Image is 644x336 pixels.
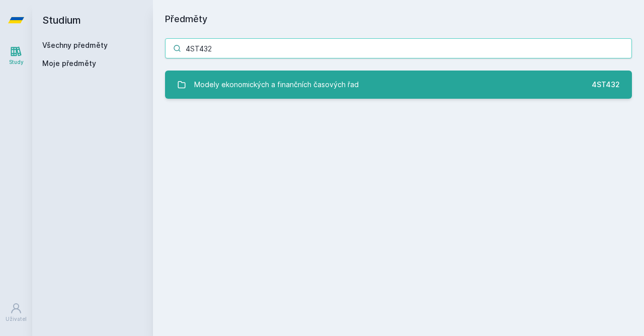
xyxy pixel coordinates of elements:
[2,297,30,328] a: Uživatel
[165,71,632,99] a: Modely ekonomických a finančních časových řad 4ST432
[592,80,620,90] div: 4ST432
[165,12,632,26] h1: Předměty
[2,40,30,71] a: Study
[194,75,359,95] div: Modely ekonomických a finančních časových řad
[42,58,96,69] span: Moje předměty
[6,315,27,323] div: Uživatel
[42,41,108,49] a: Všechny předměty
[9,58,24,66] div: Study
[165,38,632,58] input: Název nebo ident předmětu…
